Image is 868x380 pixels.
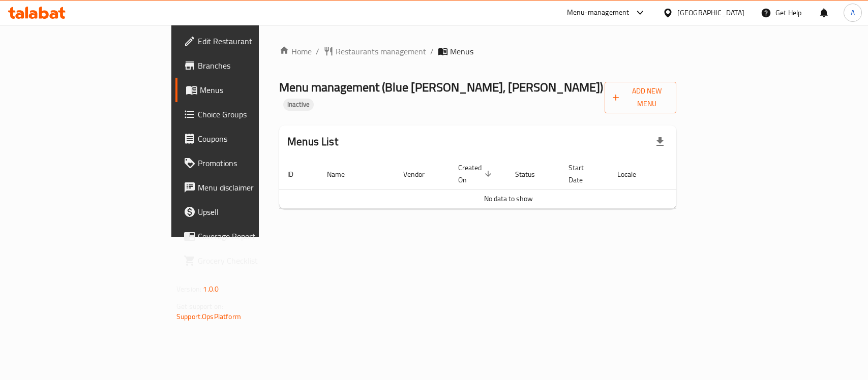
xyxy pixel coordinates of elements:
span: Version: [176,282,201,296]
a: Upsell [175,200,316,224]
span: Menu management ( Blue [PERSON_NAME], [PERSON_NAME] ) [279,76,603,99]
span: Grocery Checklist [198,255,308,267]
div: Export file [648,130,672,154]
a: Edit Restaurant [175,29,316,53]
div: Menu-management [567,7,630,19]
span: Coupons [198,133,308,145]
li: / [430,45,434,57]
span: Start Date [568,162,597,186]
span: 1.0.0 [203,282,219,296]
li: / [316,45,319,57]
span: Menu disclaimer [198,181,308,194]
span: Upsell [198,206,308,218]
span: Add New Menu [613,85,668,110]
span: Name [327,168,358,180]
span: Choice Groups [198,108,308,120]
a: Coverage Report [175,224,316,248]
span: Branches [198,59,308,72]
span: Get support on: [176,300,223,313]
a: Menus [175,78,316,102]
span: Created On [458,162,495,186]
span: Coverage Report [198,230,308,242]
a: Coupons [175,126,316,151]
nav: breadcrumb [279,45,676,57]
a: Menu disclaimer [175,175,316,200]
span: No data to show [484,192,533,205]
span: Restaurants management [336,45,426,57]
a: Promotions [175,151,316,175]
th: Actions [662,159,738,189]
span: Menus [450,45,473,57]
span: Menus [200,84,308,96]
span: Edit Restaurant [198,35,308,47]
a: Restaurants management [323,45,426,57]
span: Status [515,168,548,180]
span: ID [287,168,307,180]
h2: Menus List [287,134,338,149]
div: [GEOGRAPHIC_DATA] [677,7,744,18]
span: Vendor [403,168,438,180]
a: Branches [175,53,316,78]
a: Choice Groups [175,102,316,126]
span: A [851,7,855,18]
span: Promotions [198,157,308,169]
a: Grocery Checklist [175,248,316,273]
button: Add New Menu [605,82,676,113]
span: Locale [617,168,649,180]
table: enhanced table [279,159,738,209]
a: Support.OpsPlatform [176,310,241,323]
